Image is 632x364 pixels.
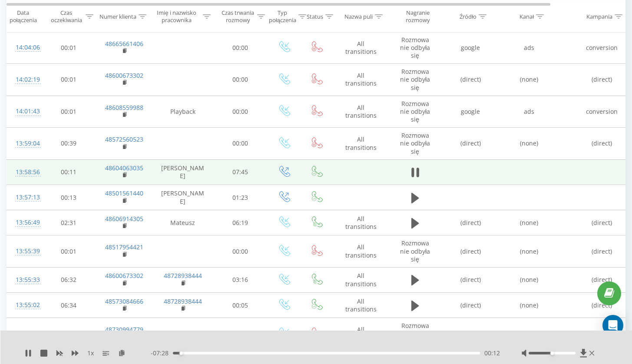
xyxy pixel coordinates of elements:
[550,351,554,355] div: Accessibility label
[441,64,500,96] td: (direct)
[333,267,389,292] td: All transitions
[49,9,83,24] div: Czas oczekiwania
[484,349,500,357] span: 00:12
[307,13,323,20] div: Status
[87,349,94,357] span: 1 x
[7,9,39,24] div: Data połączenia
[221,9,255,24] div: Czas trwania rozmowy
[333,32,389,64] td: All transitions
[441,267,500,292] td: (direct)
[213,64,268,96] td: 00:00
[152,159,213,185] td: [PERSON_NAME]
[105,71,143,79] a: 48600673302
[42,293,96,318] td: 06:34
[152,9,201,24] div: Imię i nazwisko pracownika
[16,103,33,120] div: 14:01:43
[99,13,136,20] div: Numer klienta
[42,267,96,292] td: 06:32
[213,293,268,318] td: 00:05
[152,96,213,128] td: Playback
[16,39,33,56] div: 14:04:06
[42,318,96,350] td: 01:25
[586,13,612,20] div: Kampania
[400,36,430,60] span: Rozmowa nie odbyła się
[333,235,389,268] td: All transitions
[105,40,143,48] a: 48665661406
[441,32,500,64] td: google
[602,315,623,336] div: Open Intercom Messenger
[441,235,500,268] td: (direct)
[105,215,143,223] a: 48606914305
[500,318,559,350] td: (none)
[164,271,202,280] a: 48728938444
[441,128,500,160] td: (direct)
[500,128,559,160] td: (none)
[16,297,33,314] div: 13:55:02
[105,164,143,172] a: 48604063035
[16,71,33,88] div: 14:02:19
[42,210,96,235] td: 02:31
[213,318,268,350] td: 00:00
[400,239,430,263] span: Rozmowa nie odbyła się
[500,267,559,292] td: (none)
[269,9,296,24] div: Typ połączenia
[500,64,559,96] td: (none)
[213,32,268,64] td: 00:00
[441,210,500,235] td: (direct)
[333,128,389,160] td: All transitions
[16,243,33,260] div: 13:55:39
[16,214,33,231] div: 13:56:49
[213,185,268,210] td: 01:23
[105,243,143,251] a: 48517954421
[500,210,559,235] td: (none)
[42,128,96,160] td: 00:39
[213,128,268,160] td: 00:00
[500,32,559,64] td: ads
[213,159,268,185] td: 07:45
[42,96,96,128] td: 00:01
[42,64,96,96] td: 00:01
[179,351,183,355] div: Accessibility label
[105,103,143,112] a: 48608559988
[519,13,534,20] div: Kanał
[213,267,268,292] td: 03:16
[400,131,430,155] span: Rozmowa nie odbyła się
[42,235,96,268] td: 00:01
[441,293,500,318] td: (direct)
[441,318,500,350] td: (direct)
[42,32,96,64] td: 00:01
[400,99,430,123] span: Rozmowa nie odbyła się
[500,235,559,268] td: (none)
[16,189,33,206] div: 13:57:13
[152,185,213,210] td: [PERSON_NAME]
[42,159,96,185] td: 00:11
[333,293,389,318] td: All transitions
[105,189,143,197] a: 48501561440
[213,235,268,268] td: 00:00
[151,349,173,357] span: - 07:28
[333,210,389,235] td: All transitions
[16,271,33,288] div: 13:55:33
[105,297,143,305] a: 48573084666
[333,96,389,128] td: All transitions
[397,9,439,24] div: Nagranie rozmowy
[16,135,33,152] div: 13:59:04
[213,210,268,235] td: 06:19
[500,293,559,318] td: (none)
[105,325,143,334] a: 48730994779
[344,13,373,20] div: Nazwa puli
[460,13,476,20] div: Źródło
[213,96,268,128] td: 00:00
[16,164,33,181] div: 13:58:56
[400,321,430,345] span: Rozmowa nie odbyła się
[105,271,143,280] a: 48600673302
[42,185,96,210] td: 00:13
[152,210,213,235] td: Mateusz
[441,96,500,128] td: google
[500,96,559,128] td: ads
[16,325,33,342] div: 13:54:04
[400,67,430,91] span: Rozmowa nie odbyła się
[164,297,202,305] a: 48728938444
[105,135,143,143] a: 48572560523
[333,64,389,96] td: All transitions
